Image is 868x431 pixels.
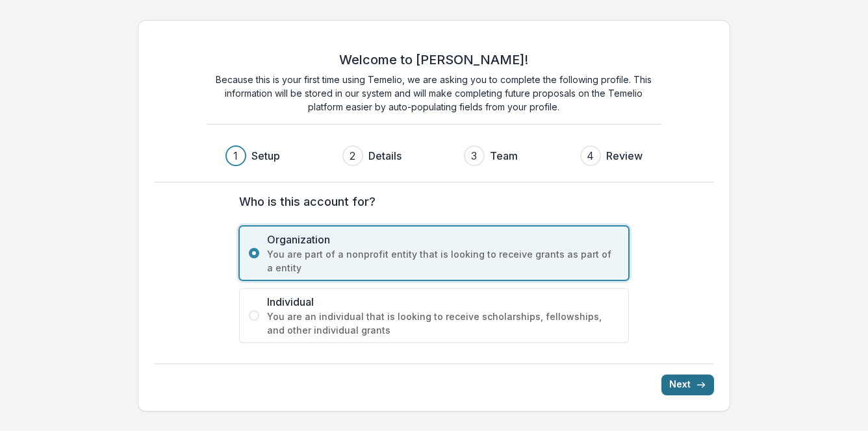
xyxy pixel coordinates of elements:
label: Who is this account for? [239,193,621,210]
div: 2 [350,148,355,164]
div: 1 [233,148,238,164]
h3: Team [490,148,518,164]
h2: Welcome to [PERSON_NAME]! [339,52,528,68]
h3: Review [606,148,643,164]
div: 3 [471,148,477,164]
h3: Details [368,148,402,164]
span: Organization [267,232,619,247]
span: You are an individual that is looking to receive scholarships, fellowships, and other individual ... [267,310,619,337]
div: 4 [587,148,594,164]
h3: Setup [251,148,280,164]
span: Individual [267,294,619,310]
p: Because this is your first time using Temelio, we are asking you to complete the following profil... [207,73,661,114]
div: Progress [225,145,643,166]
span: You are part of a nonprofit entity that is looking to receive grants as part of a entity [267,247,619,275]
button: Next [661,375,714,395]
